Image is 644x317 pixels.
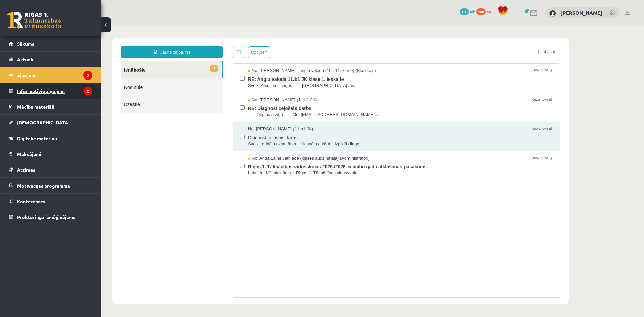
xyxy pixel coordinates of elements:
[9,162,92,177] a: Atzīmes
[9,99,92,114] a: Mācību materiāli
[17,56,33,62] span: Aktuāli
[9,130,92,146] a: Digitālie materiāli
[147,100,212,107] span: No: [PERSON_NAME] (11.b1 JK)
[147,129,452,150] a: No: Anda Laine Jātniece (klases audzinātāja) (Administratori) 10:43 [DATE] Rīgas 1. Tālmācības vi...
[17,214,75,220] span: Proktoringa izmēģinājums
[560,9,602,16] a: [PERSON_NAME]
[430,71,452,76] span: 06:18 [DATE]
[470,8,475,14] span: mP
[147,57,452,63] span: Sveiki!Atsūti šeit, ziņās.----- [GEOGRAPHIC_DATA] ziņa ---...
[549,10,556,17] img: Kristina Ishchenko
[147,77,452,86] span: RE: Diagnosticējošais darbs
[17,135,57,141] span: Digitālie materiāli
[147,136,452,144] span: Rīgas 1. Tālmācības vidusskolas 2025./2026. mācību gada atklāšanas pasākums
[476,8,494,14] a: 180 xp
[9,83,92,99] a: Informatīvie ziņojumi2
[7,12,61,29] a: Rīgas 1. Tālmācības vidusskola
[17,83,92,99] legend: Informatīvie ziņojumi
[147,115,452,121] span: Sveiki, gribēju uzjautāt vai ir iespēja atkārtoti izpildīt diagn...
[9,194,92,209] a: Konferences
[460,8,469,15] span: 150
[476,8,486,15] span: 180
[17,104,54,110] span: Mācību materiāli
[83,71,92,80] i: 3
[9,178,92,193] a: Motivācijas programma
[17,41,34,47] span: Sākums
[147,100,452,121] a: No: [PERSON_NAME] (11.b1 JK) 00:41 [DATE] Diagnosticējošais darbs Sveiki, gribēju uzjautāt vai ir...
[20,53,122,70] a: Nosūtītie
[17,167,35,173] span: Atzīmes
[9,36,92,51] a: Sākums
[83,87,92,96] i: 2
[9,52,92,67] a: Aktuāli
[430,42,452,47] span: 08:46 [DATE]
[20,36,121,53] a: 3Ienākošie
[9,115,92,130] a: [DEMOGRAPHIC_DATA]
[487,8,491,14] span: xp
[430,100,452,105] span: 00:41 [DATE]
[147,71,452,92] a: No: [PERSON_NAME] (11.b1 JK) 06:18 [DATE] RE: Diagnosticējošais darbs ----- Oriģinālā ziņa ----- ...
[109,39,118,47] span: 3
[9,146,92,162] a: Maksājumi
[147,48,452,57] span: RE: Angļu valoda 11.b1 JK klase 1. ieskaite
[9,209,92,225] a: Proktoringa izmēģinājums
[17,182,70,189] span: Motivācijas programma
[147,20,170,33] button: Opcijas
[147,42,275,48] span: No: [PERSON_NAME] - angļu valoda (10., 11. klase) (Skolotājs)
[147,86,452,92] span: ----- Oriģinālā ziņa ----- No: [EMAIL_ADDRESS][DOMAIN_NAME]...
[17,198,45,204] span: Konferences
[430,129,452,135] span: 10:43 [DATE]
[147,42,452,63] a: No: [PERSON_NAME] - angļu valoda (10., 11. klase) (Skolotājs) 08:46 [DATE] RE: Angļu valoda 11.b1...
[147,71,216,77] span: No: [PERSON_NAME] (11.b1 JK)
[20,70,122,87] a: Dzēstie
[147,144,452,151] span: Labdien! Mīļi aicinām uz Rīgas 1. Tālmācības vidusskolas ...
[432,20,460,32] span: 1 – 4 no 4
[17,67,92,83] legend: Ziņojumi
[17,146,92,162] legend: Maksājumi
[147,129,269,136] span: No: Anda Laine Jātniece (klases audzinātāja) (Administratori)
[17,119,70,125] span: [DEMOGRAPHIC_DATA]
[20,20,122,32] a: Jauns ziņojums
[460,8,475,14] a: 150 mP
[147,107,452,115] span: Diagnosticējošais darbs
[9,67,92,83] a: Ziņojumi3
